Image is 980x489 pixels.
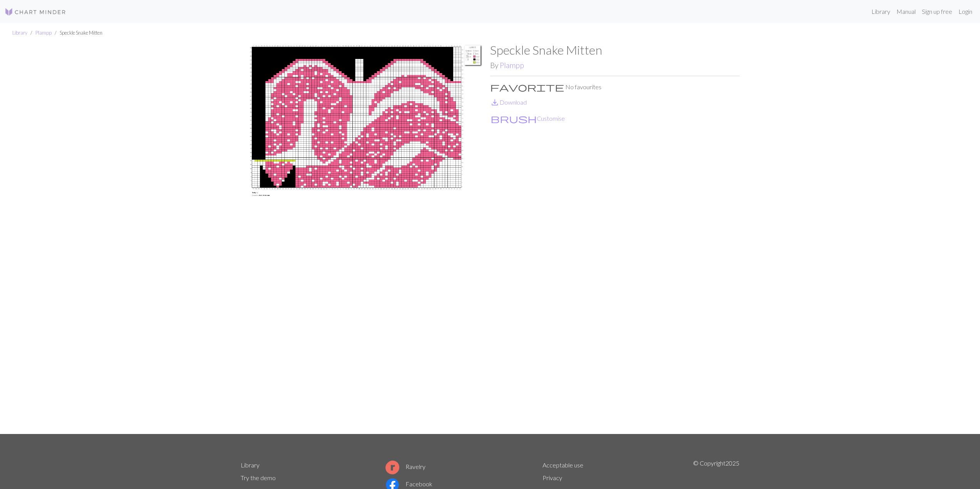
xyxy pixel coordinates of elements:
li: Speckle Snake Mitten [52,29,102,37]
a: Sign up free [919,4,955,19]
a: Plampp [500,61,524,70]
img: Body [241,43,490,434]
a: Try the demo [241,474,276,481]
a: Manual [893,4,919,19]
span: save_alt [490,97,499,108]
i: Customise [491,114,537,123]
button: CustomiseCustomise [490,113,565,124]
span: brush [491,113,537,124]
a: Facebook [385,480,432,487]
a: Library [868,4,893,19]
a: DownloadDownload [490,98,527,106]
a: Login [955,4,975,19]
a: Acceptable use [543,461,583,469]
i: Download [490,98,499,107]
a: Plampp [35,30,52,36]
h2: By [490,61,740,70]
i: Favourite [490,82,564,92]
p: No favourites [490,82,740,92]
h1: Speckle Snake Mitten [490,43,740,57]
img: Logo [5,7,66,17]
img: Ravelry logo [385,461,399,474]
span: favorite [490,82,564,92]
a: Library [12,30,27,36]
a: Privacy [543,474,562,481]
a: Library [241,461,260,469]
a: Ravelry [385,463,426,470]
